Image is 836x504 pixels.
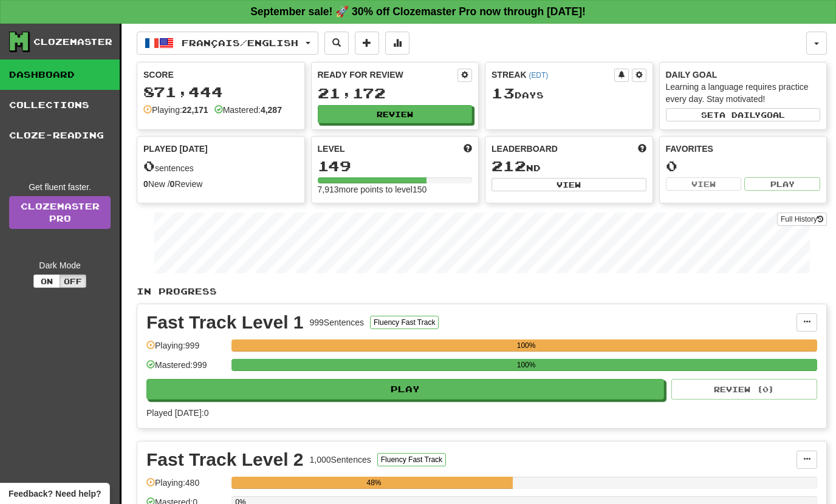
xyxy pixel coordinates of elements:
[235,477,512,489] div: 48%
[671,379,817,400] button: Review (0)
[464,143,472,155] span: Score more points to level up
[143,104,208,116] div: Playing:
[146,313,304,332] div: Fast Track Level 1
[9,488,101,500] span: Open feedback widget
[170,179,175,189] strong: 0
[235,359,817,371] div: 100%
[33,36,112,48] div: Clozemaster
[143,157,155,174] span: 0
[318,158,473,174] div: 149
[9,196,111,229] a: ClozemasterPro
[9,259,111,271] div: Dark Mode
[318,105,473,123] button: Review
[492,157,526,174] span: 212
[666,69,821,81] div: Daily Goal
[261,105,282,115] strong: 4,287
[146,451,304,469] div: Fast Track Level 2
[143,179,148,189] strong: 0
[355,32,379,55] button: Add sentence to collection
[492,84,515,101] span: 13
[143,143,208,155] span: Played [DATE]
[666,81,821,105] div: Learning a language requires practice every day. Stay motivated!
[666,143,821,155] div: Favorites
[146,339,225,359] div: Playing: 999
[310,454,371,466] div: 1,000 Sentences
[492,86,646,101] div: Day s
[146,379,664,400] button: Play
[492,143,558,155] span: Leaderboard
[492,178,646,191] button: View
[60,274,86,288] button: Off
[146,359,225,379] div: Mastered: 999
[638,143,646,155] span: This week in points, UTC
[318,69,458,81] div: Ready for Review
[214,104,282,116] div: Mastered:
[744,177,820,191] button: Play
[137,285,827,298] p: In Progress
[182,105,208,115] strong: 22,171
[719,111,761,119] span: a daily
[666,158,821,174] div: 0
[146,408,208,418] span: Played [DATE]: 0
[143,69,298,81] div: Score
[324,32,349,55] button: Search sentences
[377,453,446,466] button: Fluency Fast Track
[250,5,586,18] strong: September sale! 🚀 30% off Clozemaster Pro now through [DATE]!
[137,32,318,55] button: Français/English
[146,477,225,497] div: Playing: 480
[666,177,742,191] button: View
[235,339,817,352] div: 100%
[529,71,548,80] a: (EDT)
[182,38,298,48] span: Français / English
[143,158,298,174] div: sentences
[370,316,439,329] button: Fluency Fast Track
[492,158,646,174] div: nd
[492,69,614,81] div: Streak
[385,32,409,55] button: More stats
[666,108,821,121] button: Seta dailygoal
[143,178,298,190] div: New / Review
[318,143,345,155] span: Level
[777,213,827,226] button: Full History
[318,86,473,101] div: 21,172
[33,274,60,288] button: On
[143,84,298,100] div: 871,444
[318,183,473,196] div: 7,913 more points to level 150
[9,181,111,193] div: Get fluent faster.
[310,316,365,329] div: 999 Sentences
